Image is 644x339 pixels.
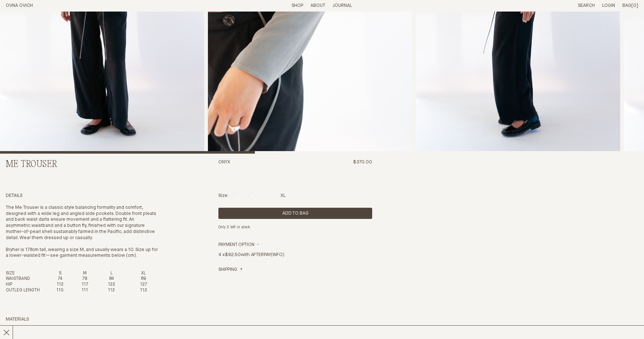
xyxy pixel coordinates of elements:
[233,193,235,198] label: S
[127,271,160,277] th: XL
[46,276,74,282] td: 74
[218,208,372,219] button: Add product to cart
[127,282,160,288] td: 127
[6,159,160,170] h2: Me Trouser
[280,193,286,199] p: XL
[74,288,95,294] td: 111
[332,3,352,8] a: Journal
[6,3,33,8] a: Home
[292,3,303,8] a: Shop
[6,271,46,277] th: SIZE
[74,271,95,277] th: M
[95,288,127,294] td: 112
[6,288,46,294] th: OUTLEG LENGTH
[46,271,74,277] th: S
[6,193,160,199] h4: Details
[6,276,46,282] th: WAISTBAND
[127,288,160,294] td: 113
[6,247,158,258] span: Bryher is 178cm tall, wearing a size M, and usually wears a 10. Size up for a lower-waisted fit—s...
[95,282,127,288] td: 122
[353,160,372,164] span: $370.00
[218,159,230,187] h3: Onyx
[218,193,229,199] p: Size:
[6,205,160,241] p: The Me Trouser is a classic style balancing formality and comfort, designed with a wide leg and a...
[6,282,46,288] th: HIP
[578,3,595,8] a: Search
[218,242,259,248] summary: Payment Option
[74,282,95,288] td: 117
[265,193,267,198] label: L
[310,3,325,9] summary: About
[225,252,241,257] span: $92.50
[631,3,638,8] span: [0]
[218,248,372,267] div: 4 x with AFTERPAY
[95,271,127,277] th: L
[46,288,74,294] td: 110
[602,3,615,8] a: Login
[74,276,95,282] td: 79
[127,276,160,282] td: 89
[271,252,284,257] a: (INFO)
[6,317,160,323] h4: Materials
[46,282,74,288] td: 112
[95,276,127,282] td: 84
[218,225,250,229] em: Only 2 left in stock
[622,3,631,8] span: Bag
[218,267,243,273] a: Shipping
[248,193,252,198] label: M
